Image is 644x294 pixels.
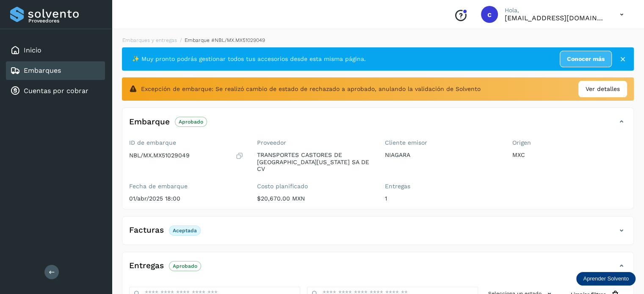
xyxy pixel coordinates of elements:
[185,37,265,43] span: Embarque #NBL/MX.MX51029049
[6,82,105,100] div: Cuentas por cobrar
[122,259,633,280] div: EntregasAprobado
[129,183,243,190] label: Fecha de embarque
[6,61,105,80] div: Embarques
[141,85,481,93] span: Excepción de embarque: Se realizó cambio de estado de rechazado a aprobado, anulando la validació...
[28,18,102,24] p: Proveedores
[586,85,620,93] span: Ver detalles
[129,225,164,235] h4: Facturas
[257,151,371,173] p: TRANSPORTES CASTORES DE [GEOGRAPHIC_DATA][US_STATE] SA DE CV
[257,183,371,190] label: Costo planificado
[129,261,164,271] h4: Entregas
[122,36,634,44] nav: breadcrumb
[6,41,105,60] div: Inicio
[122,115,633,136] div: EmbarqueAprobado
[129,139,243,146] label: ID de embarque
[505,14,606,22] p: cuentasespeciales8_met@castores.com.mx
[385,195,499,202] p: 1
[512,151,627,159] p: MXC
[173,228,197,234] p: Aceptada
[173,263,197,269] p: Aprobado
[129,117,170,127] h4: Embarque
[512,139,627,146] label: Origen
[122,37,177,43] a: Embarques y entregas
[132,55,366,63] span: ✨ Muy pronto podrás gestionar todos tus accesorios desde esta misma página.
[257,139,371,146] label: Proveedor
[385,183,499,190] label: Entregas
[129,152,190,159] p: NBL/MX.MX51029049
[24,66,61,74] a: Embarques
[385,151,499,159] p: NIAGARA
[560,51,612,67] a: Conocer más
[24,87,88,95] a: Cuentas por cobrar
[179,119,203,125] p: Aprobado
[24,46,41,54] a: Inicio
[385,139,499,146] label: Cliente emisor
[583,275,629,282] p: Aprender Solvento
[122,223,633,245] div: FacturasAceptada
[576,272,636,286] div: Aprender Solvento
[129,195,243,202] p: 01/abr/2025 18:00
[505,7,606,14] p: Hola,
[257,195,371,202] p: $20,670.00 MXN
